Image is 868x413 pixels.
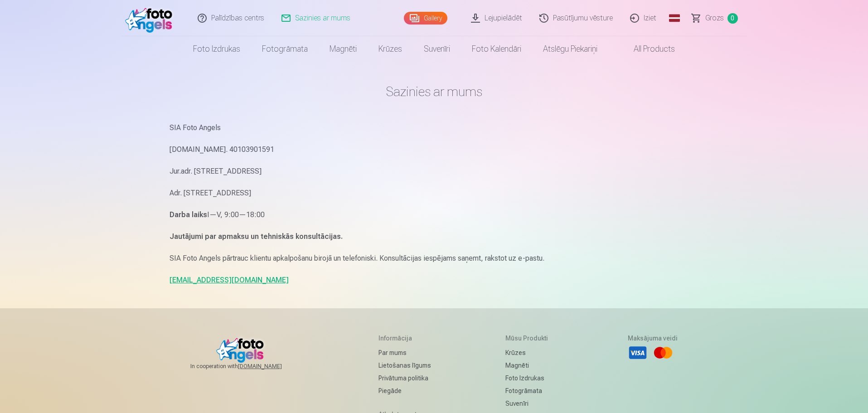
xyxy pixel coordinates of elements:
[413,36,461,62] a: Suvenīri
[505,359,553,372] a: Magnēti
[628,343,648,363] li: Visa
[238,363,304,370] a: [DOMAIN_NAME]
[190,363,304,370] span: In cooperation with
[505,397,553,410] a: Suvenīri
[170,252,699,265] p: SIA Foto Angels pārtrauc klientu apkalpošanu birojā un telefoniski. Konsultācijas iespējams saņem...
[378,359,431,372] a: Lietošanas līgums
[170,143,699,156] p: [DOMAIN_NAME]. 40103901591
[505,372,553,384] a: Foto izdrukas
[505,334,553,343] h5: Mūsu produkti
[653,343,673,363] li: Mastercard
[368,36,413,62] a: Krūzes
[251,36,319,62] a: Fotogrāmata
[170,187,699,199] p: Adr. [STREET_ADDRESS]
[319,36,368,62] a: Magnēti
[404,12,447,24] a: Gallery
[170,121,699,134] p: SIA Foto Angels
[170,232,343,241] strong: Jautājumi par apmaksu un tehniskās konsultācijas.
[378,334,431,343] h5: Informācija
[170,165,699,178] p: Jur.adr. [STREET_ADDRESS]
[170,210,207,219] strong: Darba laiks
[170,209,699,221] p: I—V, 9:00—18:00
[705,13,724,24] span: Grozs
[628,334,678,343] h5: Maksājuma veidi
[170,83,699,100] h1: Sazinies ar mums
[727,13,738,24] span: 0
[170,276,289,284] a: [EMAIL_ADDRESS][DOMAIN_NAME]
[505,384,553,397] a: Fotogrāmata
[125,4,177,33] img: /fa1
[378,372,431,384] a: Privātuma politika
[461,36,532,62] a: Foto kalendāri
[378,346,431,359] a: Par mums
[532,36,608,62] a: Atslēgu piekariņi
[378,384,431,397] a: Piegāde
[182,36,251,62] a: Foto izdrukas
[608,36,686,62] a: All products
[505,346,553,359] a: Krūzes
